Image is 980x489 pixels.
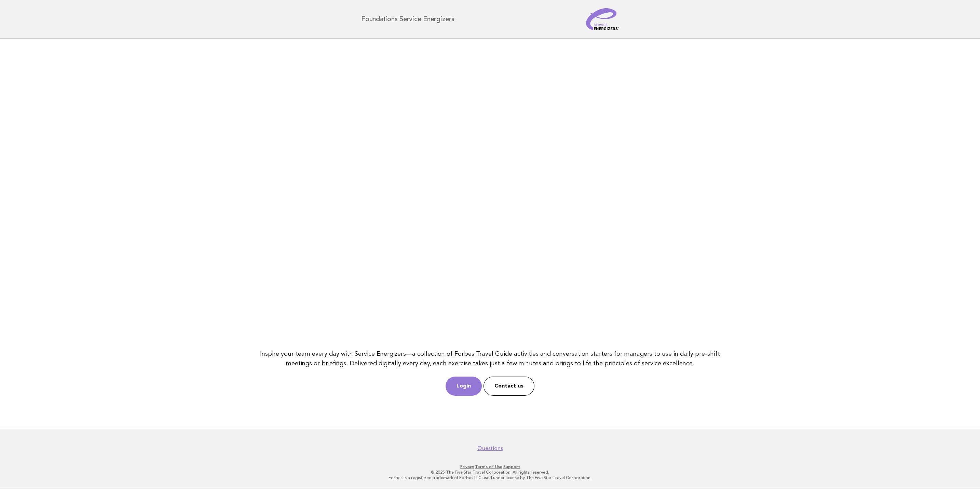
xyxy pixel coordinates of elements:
a: Support [503,464,520,469]
a: Questions [477,445,503,452]
p: © 2025 The Five Star Travel Corporation. All rights reserved. [281,470,699,475]
h1: Foundations Service Energizers [361,16,454,23]
img: Service Energizers [586,8,619,30]
a: Contact us [484,377,534,396]
p: · · [281,464,699,470]
a: Terms of Use [475,464,502,469]
p: Forbes is a registered trademark of Forbes LLC used under license by The Five Star Travel Corpora... [281,475,699,480]
p: Inspire your team every day with Service Energizers—a collection of Forbes Travel Guide activitie... [253,349,727,368]
iframe: YouTube video player [253,72,727,338]
a: Login [446,377,482,396]
a: Privacy [460,464,474,469]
